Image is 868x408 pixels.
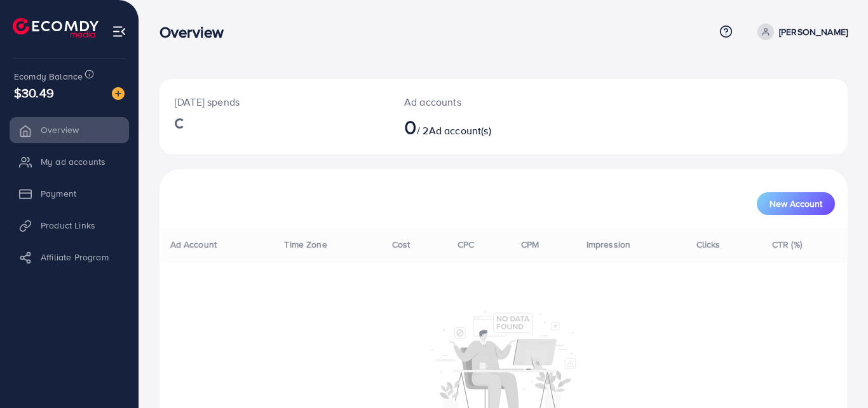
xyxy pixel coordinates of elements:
[752,24,848,40] a: [PERSON_NAME]
[404,115,546,139] h2: / 2
[770,199,822,208] span: New Account
[13,18,98,38] img: logo
[14,70,83,83] span: Ecomdy Balance
[159,23,234,41] h3: Overview
[404,112,417,141] span: 0
[779,24,848,39] p: [PERSON_NAME]
[404,94,546,109] p: Ad accounts
[112,24,126,39] img: menu
[429,123,491,137] span: Ad account(s)
[14,83,54,102] span: $30.49
[112,87,125,100] img: image
[757,192,835,215] button: New Account
[175,94,374,109] p: [DATE] spends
